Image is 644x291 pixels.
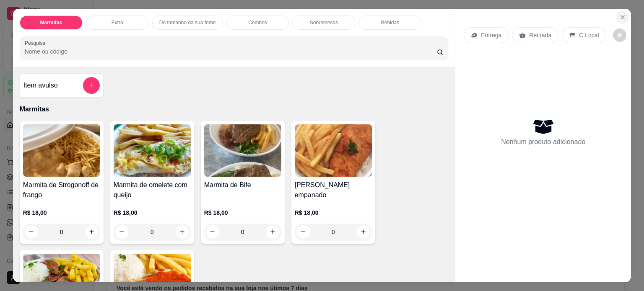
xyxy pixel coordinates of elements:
p: Bebidas [381,19,399,26]
input: Pesquisa [25,47,437,56]
p: Extra [112,19,123,26]
img: product-image [204,124,281,177]
p: Combos [248,19,267,26]
h4: Marmita de Strogonoff de frango [23,180,100,200]
label: Pesquisa [25,39,48,46]
p: R$ 18,00 [114,209,191,217]
p: Entrega [481,31,501,39]
img: product-image [295,124,372,177]
p: Nenhum produto adicionado [501,137,585,147]
h4: Item avulso [23,80,58,90]
img: product-image [114,124,191,177]
p: R$ 18,00 [23,209,100,217]
button: add-separate-item [83,77,100,94]
p: C.Local [579,31,599,39]
p: Do tamanho da sua fome [159,19,216,26]
p: R$ 18,00 [204,209,281,217]
p: Marmitas [20,104,449,114]
h4: [PERSON_NAME] empanado [295,180,372,200]
p: Retirada [529,31,551,39]
button: increase-product-quantity [176,225,189,239]
p: Marmitas [40,19,62,26]
h4: Marmita de Bife [204,180,281,190]
p: Sobremesas [310,19,338,26]
button: Close [616,10,629,24]
h4: Marmita de omelete com queijo [114,180,191,200]
p: R$ 18,00 [295,209,372,217]
button: decrease-product-quantity [115,225,129,239]
button: decrease-product-quantity [613,28,626,42]
img: product-image [23,124,100,177]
